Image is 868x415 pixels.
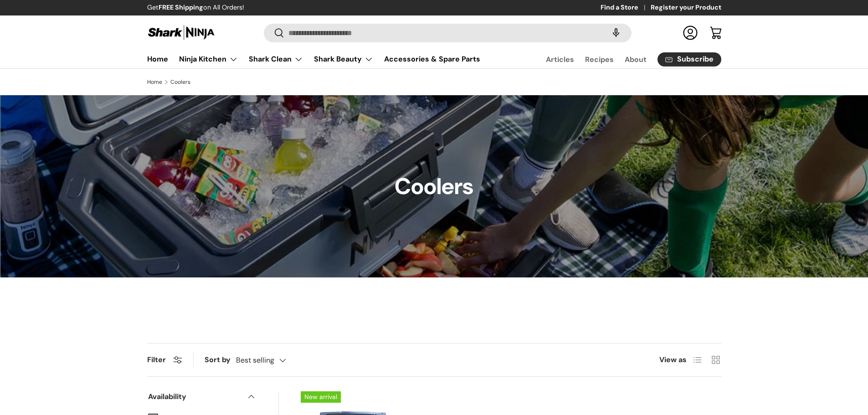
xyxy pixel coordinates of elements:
a: Ninja Kitchen [179,50,238,68]
img: Shark Ninja Philippines [147,24,216,41]
summary: Shark Beauty [308,50,379,68]
a: Shark Clean [249,50,303,68]
a: Home [147,50,168,68]
button: Best selling [236,352,304,368]
a: Shark Beauty [314,50,373,68]
button: Filter [147,355,182,364]
summary: Ninja Kitchen [174,50,243,68]
nav: Secondary [524,50,721,68]
a: Home [147,79,162,85]
span: New arrival [301,391,341,403]
span: View as [659,354,687,365]
summary: Availability [148,380,256,413]
summary: Shark Clean [243,50,308,68]
span: Best selling [236,356,274,364]
a: Find a Store [601,3,651,13]
a: Register your Product [651,3,721,13]
span: Availability [148,391,241,402]
nav: Breadcrumbs [147,78,721,86]
a: Recipes [585,51,614,68]
p: Get on All Orders! [147,3,244,13]
a: Subscribe [657,52,721,67]
speech-search-button: Search by voice [601,23,631,43]
span: Subscribe [677,56,714,63]
a: Coolers [170,79,190,85]
span: Filter [147,355,166,364]
label: Sort by [205,354,236,365]
a: Articles [546,51,574,68]
nav: Primary [147,50,480,68]
a: Accessories & Spare Parts [384,50,480,68]
a: About [625,51,647,68]
strong: FREE Shipping [159,3,203,11]
h1: Coolers [395,172,473,200]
